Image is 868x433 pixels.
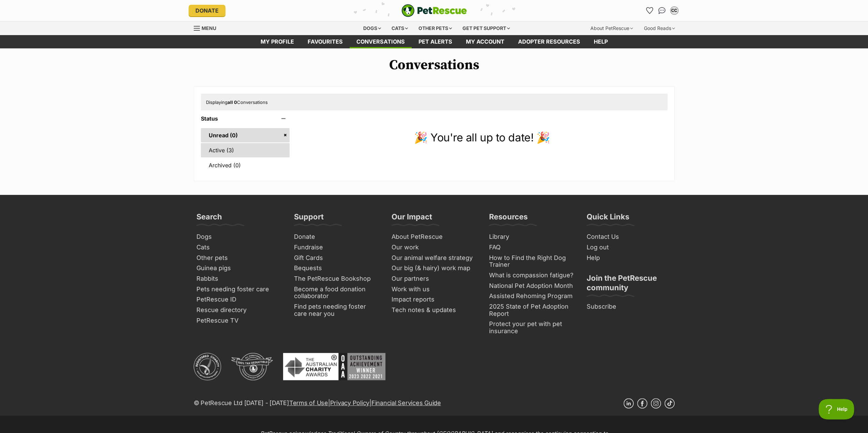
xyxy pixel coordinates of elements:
[371,399,441,406] a: Financial Services Guide
[194,284,284,295] a: Pets needing foster care
[330,399,369,406] a: Privacy Policy
[194,253,284,263] a: Other pets
[227,99,237,105] strong: all 0
[414,21,457,35] div: Other pets
[194,294,284,305] a: PetRescue ID
[401,4,467,17] img: logo-e224e6f780fb5917bec1dbf3a21bbac754714ae5b6737aabdf751b685950b380.svg
[412,35,459,48] a: Pet alerts
[291,284,382,301] a: Become a food donation collaborator
[231,353,273,380] img: DGR
[291,263,382,274] a: Bequests
[194,232,284,242] a: Dogs
[486,270,577,281] a: What is compassion fatigue?
[387,21,413,35] div: Cats
[289,399,328,406] a: Terms of Use
[196,212,222,226] h3: Search
[486,301,577,319] a: 2025 State of Pet Adoption Report
[486,253,577,270] a: How to Find the Right Dog Trainer
[669,5,680,16] button: My account
[664,398,675,408] a: TikTok
[291,242,382,253] a: Fundraise
[291,232,382,242] a: Donate
[291,274,382,284] a: The PetRescue Bookshop
[389,232,480,242] a: About PetRescue
[401,4,467,17] a: PetRescue
[291,253,382,263] a: Gift Cards
[486,242,577,253] a: FAQ
[194,398,441,407] p: © PetRescue Ltd [DATE] - [DATE] | |
[651,398,661,408] a: Instagram
[671,7,678,14] div: CC
[291,301,382,319] a: Find pets needing foster care near you
[587,273,672,296] h3: Join the PetRescue community
[586,21,638,35] div: About PetRescue
[644,5,680,16] ul: Account quick links
[202,25,216,31] span: Menu
[389,253,480,263] a: Our animal welfare strategy
[623,398,634,408] a: Linkedin
[389,274,480,284] a: Our partners
[486,291,577,301] a: Assisted Rehoming Program
[294,212,324,226] h3: Support
[658,7,665,14] img: chat-41dd97257d64d25036548639549fe6c8038ab92f7586957e7f3b1b290dea8141.svg
[283,353,385,380] img: Australian Charity Awards - Outstanding Achievement Winner 2023 - 2022 - 2021
[254,35,301,48] a: My profile
[389,263,480,274] a: Our big (& hairy) work map
[358,21,386,35] div: Dogs
[657,5,667,16] a: Conversations
[194,305,284,315] a: Rescue directory
[489,212,528,226] h3: Resources
[584,242,675,253] a: Log out
[389,294,480,305] a: Impact reports
[189,5,225,16] a: Donate
[389,305,480,315] a: Tech notes & updates
[389,242,480,253] a: Our work
[584,301,675,312] a: Subscribe
[350,35,412,48] a: conversations
[194,21,221,34] a: Menu
[392,212,432,226] h3: Our Impact
[458,21,515,35] div: Get pet support
[587,212,629,226] h3: Quick Links
[201,115,290,122] header: Status
[511,35,587,48] a: Adopter resources
[639,21,680,35] div: Good Reads
[296,129,667,146] p: 🎉 You're all up to date! 🎉
[301,35,350,48] a: Favourites
[584,232,675,242] a: Contact Us
[486,319,577,336] a: Protect your pet with pet insurance
[819,399,854,419] iframe: Help Scout Beacon - Open
[389,284,480,295] a: Work with us
[194,315,284,326] a: PetRescue TV
[486,232,577,242] a: Library
[201,158,290,172] a: Archived (0)
[459,35,511,48] a: My account
[194,353,221,380] img: ACNC
[194,263,284,274] a: Guinea pigs
[584,253,675,263] a: Help
[637,398,647,408] a: Facebook
[587,35,615,48] a: Help
[194,274,284,284] a: Rabbits
[206,99,268,105] span: Displaying Conversations
[644,5,655,16] a: Favourites
[486,281,577,291] a: National Pet Adoption Month
[194,242,284,253] a: Cats
[201,128,290,142] a: Unread (0)
[201,143,290,157] a: Active (3)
